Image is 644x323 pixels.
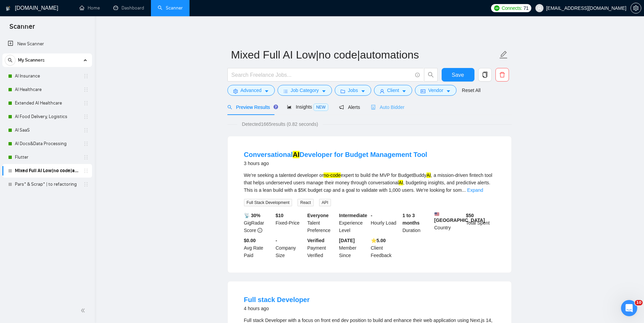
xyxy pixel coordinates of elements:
[258,228,262,233] span: info-circle
[5,55,16,66] button: search
[387,87,399,94] span: Client
[83,155,89,160] span: holder
[83,87,89,92] span: holder
[324,172,341,178] mark: no-code
[313,103,328,111] span: NEW
[335,85,371,96] button: folderJobscaret-down
[494,5,499,11] img: upwork-logo.png
[81,307,87,314] span: double-left
[15,178,79,191] a: Pars* & Scrap* | to refactoring
[426,172,431,178] mark: AI
[15,69,79,83] a: AI Insurance
[274,212,306,234] div: Fixed-Price
[402,213,420,226] b: 1 to 3 months
[524,4,529,12] span: 71
[537,6,542,10] span: user
[15,110,79,123] a: AI Food Delivery, Logistics
[243,237,274,259] div: Avg Rate Paid
[15,96,79,110] a: Extended AI Healthcare
[244,296,310,303] a: Full stack Developer
[15,83,79,96] a: AI Healthcare
[241,87,262,94] span: Advanced
[287,104,328,110] span: Insights
[306,237,338,259] div: Payment Verified
[380,89,384,94] span: user
[277,85,332,96] button: barsJob Categorycaret-down
[452,71,464,79] span: Save
[83,100,89,106] span: holder
[244,213,261,218] b: 📡 30%
[495,68,509,82] button: delete
[2,37,92,51] li: New Scanner
[237,120,323,128] span: Detected 1665 results (0.82 seconds)
[446,89,451,94] span: caret-down
[465,212,496,234] div: Total Spent
[83,114,89,119] span: holder
[275,238,277,243] b: -
[83,168,89,174] span: holder
[293,151,299,158] mark: AI
[307,238,325,243] b: Verified
[479,72,491,78] span: copy
[83,182,89,187] span: holder
[83,128,89,133] span: holder
[231,71,412,79] input: Search Freelance Jobs...
[321,89,326,94] span: caret-down
[15,164,79,178] a: Mixed Full AI Low|no code|automations
[462,187,466,193] span: ...
[231,46,498,63] input: Scanner name...
[8,37,87,51] a: New Scanner
[371,105,376,110] span: robot
[402,89,406,94] span: caret-down
[496,72,509,78] span: delete
[227,85,275,96] button: settingAdvancedcaret-down
[415,73,420,77] span: info-circle
[264,89,269,94] span: caret-down
[244,199,292,206] span: Full Stack Development
[83,141,89,146] span: holder
[631,5,641,11] span: setting
[233,89,238,94] span: setting
[15,137,79,151] a: AI Docs&Data Processing
[5,58,15,63] span: search
[401,212,433,234] div: Duration
[15,123,79,137] a: AI SaaS
[83,73,89,79] span: holder
[227,105,232,110] span: search
[244,238,256,243] b: $0.00
[291,87,319,94] span: Job Category
[339,105,360,110] span: Alerts
[424,72,437,78] span: search
[428,87,443,94] span: Vendor
[287,105,292,109] span: area-chart
[227,105,276,110] span: Preview Results
[371,238,386,243] b: ⭐️ 5.00
[274,237,306,259] div: Company Size
[399,180,403,185] mark: AI
[15,151,79,164] a: Flutter
[158,5,183,11] a: searchScanner
[635,300,643,305] span: 10
[361,89,365,94] span: caret-down
[338,237,370,259] div: Member Since
[283,89,288,94] span: bars
[462,87,481,94] a: Reset All
[307,213,329,218] b: Everyone
[433,212,465,234] div: Country
[243,212,274,234] div: GigRadar Score
[502,4,522,12] span: Connects:
[339,213,367,218] b: Intermediate
[466,213,474,218] b: $ 50
[297,199,313,206] span: React
[370,212,401,234] div: Hourly Load
[421,89,425,94] span: idcard
[319,199,331,206] span: API
[478,68,492,82] button: copy
[424,68,438,82] button: search
[467,187,483,193] a: Expand
[374,85,413,96] button: userClientcaret-down
[273,104,279,110] div: Tooltip anchor
[499,50,508,59] span: edit
[371,105,404,110] span: Auto Bidder
[370,237,401,259] div: Client Feedback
